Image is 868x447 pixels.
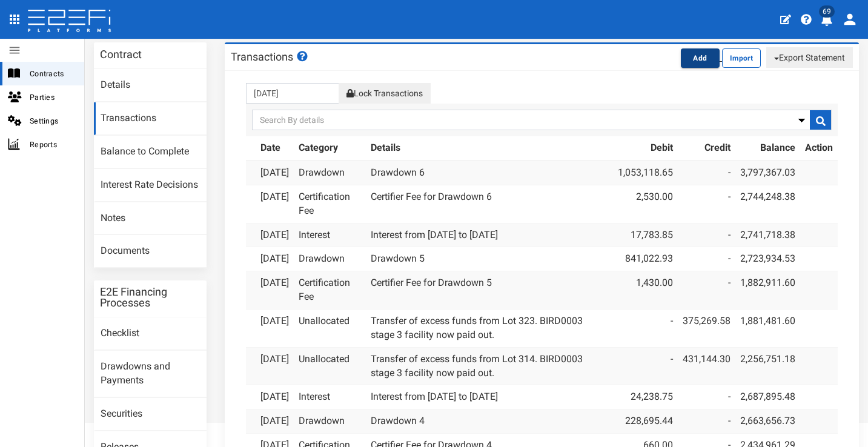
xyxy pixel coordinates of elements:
th: Credit [678,136,735,161]
td: Unallocated [294,309,366,347]
td: 24,238.75 [613,385,678,409]
td: 2,530.00 [613,185,678,223]
h3: Contract [100,49,142,60]
td: Drawdown [294,409,366,434]
td: - [678,247,735,271]
span: Reports [30,137,75,151]
td: - [678,185,735,223]
button: Export Statement [766,47,853,68]
td: 375,269.58 [678,309,735,347]
a: Add [681,51,722,63]
td: - [678,223,735,247]
th: Details [366,136,613,161]
a: Securities [94,398,207,431]
a: [DATE] [260,277,289,288]
td: - [613,309,678,347]
td: 17,783.85 [613,223,678,247]
a: Drawdowns and Payments [94,351,207,397]
a: Drawdown 6 [371,167,425,178]
td: 2,256,751.18 [735,347,800,385]
a: [DATE] [260,353,289,365]
td: 2,663,656.73 [735,409,800,434]
a: Notes [94,202,207,235]
a: Interest from [DATE] to [DATE] [371,391,498,402]
td: Drawdown [294,247,366,271]
a: [DATE] [260,415,289,426]
h3: E2E Financing Processes [100,286,200,308]
td: 228,695.44 [613,409,678,434]
td: 431,144.30 [678,347,735,385]
a: Transfer of excess funds from Lot 323. BIRD0003 stage 3 facility now paid out. [371,315,583,340]
a: [DATE] [260,315,289,326]
span: Parties [30,90,75,104]
td: Unallocated [294,347,366,385]
td: - [678,385,735,409]
a: Interest from [DATE] to [DATE] [371,229,498,240]
a: Transactions [94,102,207,135]
th: Action [800,136,838,161]
a: Documents [94,235,207,268]
td: 2,723,934.53 [735,247,800,271]
th: Debit [613,136,678,161]
td: Interest [294,223,366,247]
td: Interest [294,385,366,409]
td: - [678,271,735,310]
a: Certifier Fee for Drawdown 6 [371,191,492,202]
td: - [678,161,735,185]
a: [DATE] [260,391,289,402]
td: 1,881,481.60 [735,309,800,347]
td: Certification Fee [294,185,366,223]
td: 2,744,248.38 [735,185,800,223]
th: Balance [735,136,800,161]
td: 2,741,718.38 [735,223,800,247]
a: Transfer of excess funds from Lot 314. BIRD0003 stage 3 facility now paid out. [371,353,583,379]
h3: Transactions [231,51,310,62]
a: Checklist [94,317,207,350]
td: 2,687,895.48 [735,385,800,409]
a: [DATE] [260,229,289,240]
a: [DATE] [260,253,289,264]
td: 1,053,118.65 [613,161,678,185]
input: From Transactions Date [246,83,340,104]
span: Settings [30,114,75,128]
a: [DATE] [260,191,289,202]
a: Certifier Fee for Drawdown 5 [371,277,492,288]
td: 3,797,367.03 [735,161,800,185]
button: Add [681,48,720,68]
td: 841,022.93 [613,247,678,271]
td: Drawdown [294,161,366,185]
span: Contracts [30,67,75,81]
td: - [678,409,735,434]
td: 1,882,911.60 [735,271,800,310]
td: 1,430.00 [613,271,678,310]
button: Lock Transactions [339,83,431,104]
td: Certification Fee [294,271,366,310]
a: Drawdown 5 [371,253,425,264]
a: [DATE] [260,167,289,178]
input: Search By details [252,110,832,130]
a: Drawdown 4 [371,415,425,426]
a: Interest Rate Decisions [94,169,207,202]
th: Category [294,136,366,161]
button: Import [722,48,761,68]
a: Details [94,69,207,102]
td: - [613,347,678,385]
a: Balance to Complete [94,136,207,168]
th: Date [256,136,294,161]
